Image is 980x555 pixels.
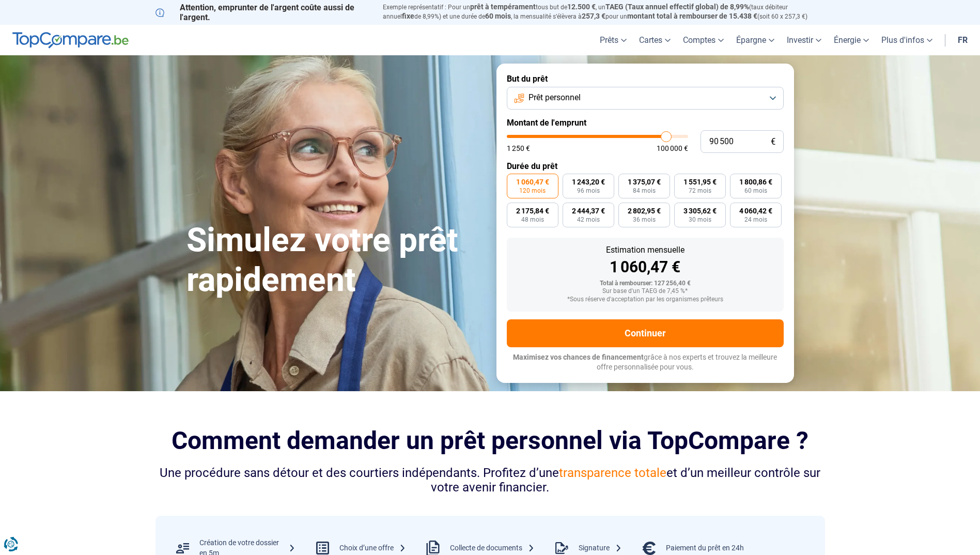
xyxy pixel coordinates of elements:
[383,3,825,21] p: Exemple représentatif : Pour un tous but de , un (taux débiteur annuel de 8,99%) et une durée de ...
[516,178,549,186] span: 1 060,47 €
[515,259,775,275] div: 1 060,47 €
[513,353,644,361] span: Maximisez vos chances de financement
[559,466,666,480] span: transparence totale
[155,426,825,455] h2: Comment demander un prêt personnel via TopCompare ?
[507,87,784,110] button: Prêt personnel
[739,207,772,214] span: 4 060,42 €
[515,246,775,254] div: Estimation mensuelle
[633,217,656,223] span: 36 mois
[186,221,484,300] h1: Simulez votre prêt rapidement
[516,207,549,214] span: 2 175,84 €
[594,25,633,55] a: Prêts
[744,188,767,194] span: 60 mois
[628,178,661,186] span: 1 375,07 €
[689,188,711,194] span: 72 mois
[730,25,781,55] a: Épargne
[515,280,775,287] div: Total à rembourser: 127 256,40 €
[627,12,757,20] span: montant total à rembourser de 15.438 €
[528,92,581,103] span: Prêt personnel
[875,25,939,55] a: Plus d'infos
[515,288,775,295] div: Sur base d'un TAEG de 7,45 %*
[781,25,828,55] a: Investir
[605,3,749,11] span: TAEG (Taux annuel effectif global) de 8,99%
[339,543,406,553] div: Choix d’une offre
[582,12,605,20] span: 257,3 €
[577,188,600,194] span: 96 mois
[683,178,717,186] span: 1 551,95 €
[689,217,711,223] span: 30 mois
[155,3,370,22] p: Attention, emprunter de l'argent coûte aussi de l'argent.
[155,466,825,496] div: Une procédure sans détour et des courtiers indépendants. Profitez d’une et d’un meilleur contrôle...
[771,137,775,146] span: €
[633,188,656,194] span: 84 mois
[507,145,530,152] span: 1 250 €
[12,32,129,49] img: TopCompare
[507,319,784,347] button: Continuer
[579,543,622,553] div: Signature
[519,188,546,194] span: 120 mois
[628,207,661,214] span: 2 802,95 €
[450,543,535,553] div: Collecte de documents
[507,352,784,373] p: grâce à nos experts et trouvez la meilleure offre personnalisée pour vous.
[666,543,744,553] div: Paiement du prêt en 24h
[507,118,784,128] label: Montant de l'emprunt
[507,74,784,84] label: But du prêt
[828,25,875,55] a: Énergie
[485,12,511,20] span: 60 mois
[744,217,767,223] span: 24 mois
[521,217,544,223] span: 48 mois
[572,207,605,214] span: 2 444,37 €
[677,25,730,55] a: Comptes
[470,3,536,11] span: prêt à tempérament
[657,145,688,152] span: 100 000 €
[952,25,974,55] a: fr
[577,217,600,223] span: 42 mois
[507,161,784,171] label: Durée du prêt
[515,296,775,303] div: *Sous réserve d'acceptation par les organismes prêteurs
[633,25,677,55] a: Cartes
[572,178,605,186] span: 1 243,20 €
[739,178,772,186] span: 1 800,86 €
[683,207,717,214] span: 3 305,62 €
[402,12,414,20] span: fixe
[567,3,596,11] span: 12.500 €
